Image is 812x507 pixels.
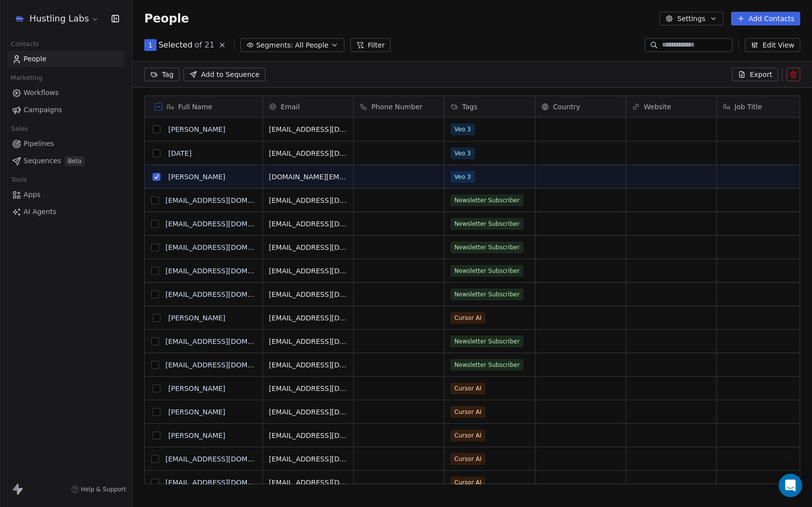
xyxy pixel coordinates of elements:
[295,40,328,50] span: All People
[168,385,225,392] a: [PERSON_NAME]
[450,336,524,347] span: Newsletter Subscriber
[145,96,262,117] div: Full Name
[445,96,535,117] div: Tags
[165,267,286,275] a: [EMAIL_ADDRESS][DOMAIN_NAME]
[6,37,43,51] span: Contacts
[269,384,347,393] span: [EMAIL_ADDRESS][DOMAIN_NAME]
[144,11,189,26] span: People
[71,485,126,493] a: Help & Support
[732,68,778,81] button: Export
[450,171,475,183] span: Veo 3
[371,102,422,112] span: Phone Number
[450,477,485,488] span: Cursor AI
[281,102,300,112] span: Email
[450,312,485,324] span: Cursor AI
[144,68,180,81] button: Tag
[24,105,62,115] span: Campaigns
[165,220,286,228] a: [EMAIL_ADDRESS][DOMAIN_NAME]
[269,219,347,229] span: [EMAIL_ADDRESS][DOMAIN_NAME]
[269,124,347,134] span: [EMAIL_ADDRESS][DOMAIN_NAME]
[269,337,347,346] span: [EMAIL_ADDRESS][DOMAIN_NAME]
[168,149,191,157] a: [DATE]
[450,289,524,300] span: Newsletter Subscriber
[158,39,192,51] span: Selected
[450,430,485,441] span: Cursor AI
[168,173,225,181] a: [PERSON_NAME]
[8,187,124,203] a: Apps
[178,102,212,112] span: Full Name
[450,406,485,418] span: Cursor AI
[24,156,61,166] span: Sequences
[24,88,59,98] span: Workflows
[201,70,260,79] span: Add to Sequence
[450,123,475,135] span: Veo 3
[269,290,347,299] span: [EMAIL_ADDRESS][DOMAIN_NAME]
[24,207,56,217] span: AI Agents
[269,242,347,252] span: [EMAIL_ADDRESS][DOMAIN_NAME]
[644,102,671,112] span: Website
[269,454,347,464] span: [EMAIL_ADDRESS][DOMAIN_NAME]
[269,478,347,487] span: [EMAIL_ADDRESS][DOMAIN_NAME]
[7,121,32,136] span: Sales
[269,360,347,370] span: [EMAIL_ADDRESS][DOMAIN_NAME]
[535,96,626,117] div: Country
[165,196,286,204] a: [EMAIL_ADDRESS][DOMAIN_NAME]
[24,190,41,200] span: Apps
[450,194,524,206] span: Newsletter Subscriber
[14,13,26,24] img: Untitled%20design%20(8).png
[165,455,286,463] a: [EMAIL_ADDRESS][DOMAIN_NAME]
[8,153,124,169] a: SequencesBeta
[734,102,762,112] span: Job Title
[717,96,807,117] div: Job Title
[29,12,89,25] span: Hustling Labs
[450,359,524,371] span: Newsletter Subscriber
[8,51,124,67] a: People
[148,40,153,50] span: 1
[144,39,157,51] button: 1
[450,265,524,277] span: Newsletter Subscriber
[145,118,263,484] div: grid
[168,408,225,416] a: [PERSON_NAME]
[269,172,347,182] span: [DOMAIN_NAME][EMAIL_ADDRESS][DOMAIN_NAME]
[450,383,485,394] span: Cursor AI
[269,313,347,323] span: [EMAIL_ADDRESS][DOMAIN_NAME]
[6,71,47,85] span: Marketing
[745,38,800,52] button: Edit View
[450,453,485,465] span: Cursor AI
[731,12,800,25] button: Add Contacts
[450,218,524,230] span: Newsletter Subscriber
[194,39,214,51] span: of 21
[162,70,174,79] span: Tag
[7,172,31,187] span: Tools
[183,68,265,81] button: Add to Sequence
[750,70,772,79] span: Export
[626,96,716,117] div: Website
[168,125,225,133] a: [PERSON_NAME]
[165,338,286,345] a: [EMAIL_ADDRESS][DOMAIN_NAME]
[354,96,444,117] div: Phone Number
[165,290,286,298] a: [EMAIL_ADDRESS][DOMAIN_NAME]
[165,243,286,251] a: [EMAIL_ADDRESS][DOMAIN_NAME]
[269,148,347,158] span: [EMAIL_ADDRESS][DOMAIN_NAME]
[450,147,475,159] span: Veo 3
[24,54,47,64] span: People
[269,431,347,440] span: [EMAIL_ADDRESS][DOMAIN_NAME]
[263,96,353,117] div: Email
[168,432,225,439] a: [PERSON_NAME]
[165,361,286,369] a: [EMAIL_ADDRESS][DOMAIN_NAME]
[8,102,124,118] a: Campaigns
[24,139,54,149] span: Pipelines
[168,314,225,322] a: [PERSON_NAME]
[269,407,347,417] span: [EMAIL_ADDRESS][DOMAIN_NAME]
[553,102,580,112] span: Country
[8,136,124,152] a: Pipelines
[165,479,286,486] a: [EMAIL_ADDRESS][DOMAIN_NAME]
[350,38,391,52] button: Filter
[450,241,524,253] span: Newsletter Subscriber
[81,485,126,493] span: Help & Support
[779,474,802,497] div: Open Intercom Messenger
[659,12,723,25] button: Settings
[65,156,84,166] span: Beta
[462,102,477,112] span: Tags
[12,10,101,27] button: Hustling Labs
